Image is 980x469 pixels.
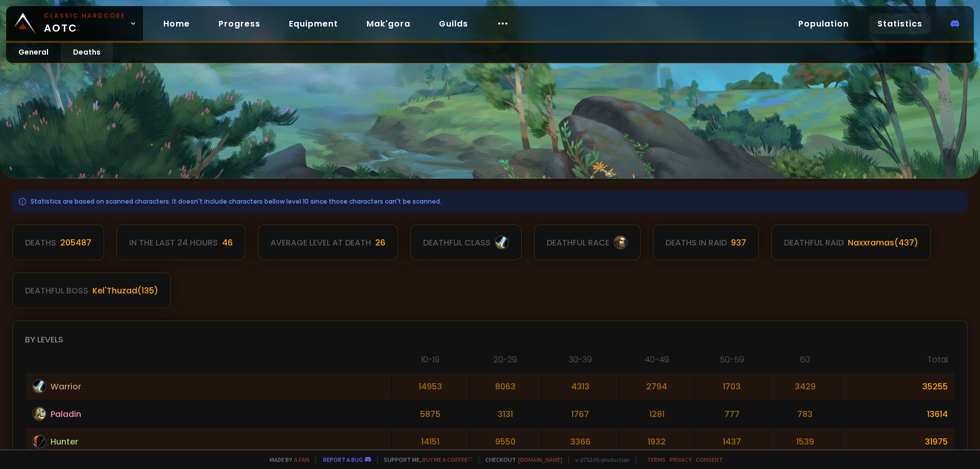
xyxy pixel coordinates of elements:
td: 1932 [620,428,694,455]
a: a fan [294,456,309,463]
a: Privacy [670,456,692,463]
div: 26 [375,236,385,249]
a: Mak'gora [358,13,419,34]
a: Report a bug [323,456,363,463]
span: Paladin [51,408,81,421]
td: 35255 [842,373,954,400]
td: 31975 [842,428,954,455]
a: Statistics [869,13,930,34]
td: 1539 [770,428,841,455]
td: 4313 [542,373,619,400]
a: Buy me a coffee [422,456,473,463]
td: 3366 [542,428,619,455]
td: 777 [695,401,769,427]
a: Deaths [61,43,113,63]
th: Total [842,353,954,372]
a: Guilds [431,13,476,34]
a: Population [790,13,857,34]
div: Average level at death [271,236,371,249]
td: 783 [770,401,841,427]
th: 20-29 [470,353,541,372]
div: Kel'Thuzad ( 135 ) [92,284,158,297]
div: deathful race [547,236,609,249]
a: General [6,43,61,63]
td: 3131 [470,401,541,427]
span: Checkout [479,456,562,463]
div: 46 [222,236,233,249]
td: 9550 [470,428,541,455]
div: deathful class [423,236,491,249]
span: Made by [263,456,309,463]
span: v. d752d5 - production [569,456,630,463]
th: 60 [770,353,841,372]
td: 5875 [392,401,469,427]
th: 10-19 [392,353,469,372]
a: Consent [696,456,723,463]
a: Classic HardcoreAOTC [6,6,143,41]
td: 8063 [470,373,541,400]
div: 937 [731,236,746,249]
div: deathful raid [784,236,844,249]
td: 1437 [695,428,769,455]
a: Terms [647,456,666,463]
div: Naxxramas ( 437 ) [848,236,918,249]
div: deathful boss [25,284,88,297]
th: 50-59 [695,353,769,372]
div: 205487 [60,236,91,249]
span: Hunter [51,435,78,448]
td: 1703 [695,373,769,400]
a: Progress [210,13,268,34]
div: Deaths [25,236,56,249]
a: Equipment [281,13,346,34]
th: 30-39 [542,353,619,372]
div: Statistics are based on scanned characters. It doesn't include characters bellow level 10 since t... [12,191,968,212]
a: [DOMAIN_NAME] [518,456,562,463]
div: In the last 24 hours [129,236,218,249]
a: Home [155,13,198,34]
td: 1767 [542,401,619,427]
td: 2794 [620,373,694,400]
td: 1281 [620,401,694,427]
td: 13614 [842,401,954,427]
td: 3429 [770,373,841,400]
td: 14151 [392,428,469,455]
span: Warrior [51,380,81,393]
span: Support me, [377,456,473,463]
div: By levels [25,333,955,346]
div: Deaths in raid [666,236,727,249]
small: Classic Hardcore [44,11,126,20]
td: 14953 [392,373,469,400]
th: 40-49 [620,353,694,372]
span: AOTC [44,11,126,36]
